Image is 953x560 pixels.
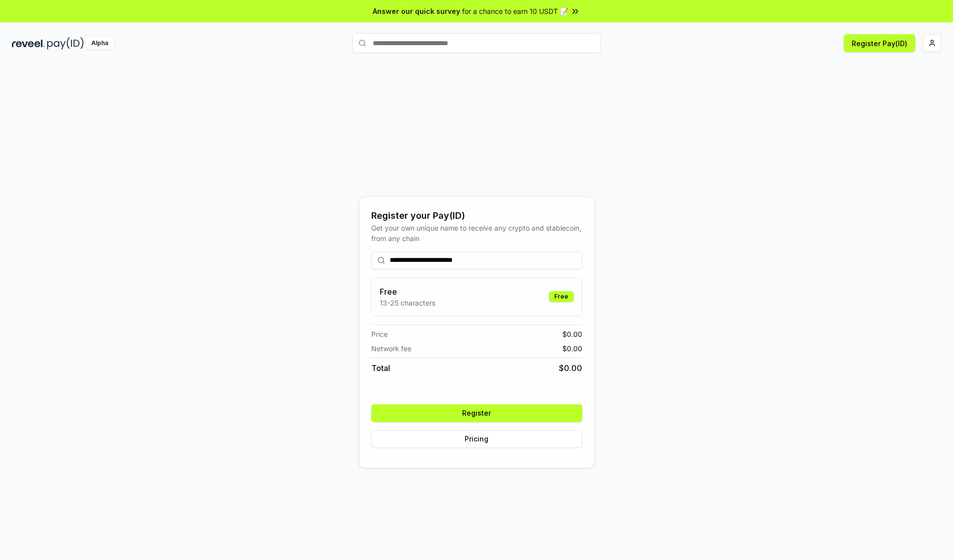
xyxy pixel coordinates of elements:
[844,34,915,52] button: Register Pay(ID)
[371,343,411,354] span: Network fee
[462,6,568,16] span: for a chance to earn 10 USDT 📝
[371,329,388,339] span: Price
[549,291,574,302] div: Free
[371,430,582,448] button: Pricing
[380,286,435,298] h3: Free
[371,209,582,223] div: Register your Pay(ID)
[562,343,582,354] span: $ 0.00
[380,298,435,308] p: 13-25 characters
[371,404,582,422] button: Register
[559,362,582,374] span: $ 0.00
[562,329,582,339] span: $ 0.00
[373,6,460,16] span: Answer our quick survey
[86,37,114,50] div: Alpha
[371,223,582,244] div: Get your own unique name to receive any crypto and stablecoin, from any chain
[47,37,84,50] img: pay_id
[12,37,45,50] img: reveel_dark
[371,362,390,374] span: Total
